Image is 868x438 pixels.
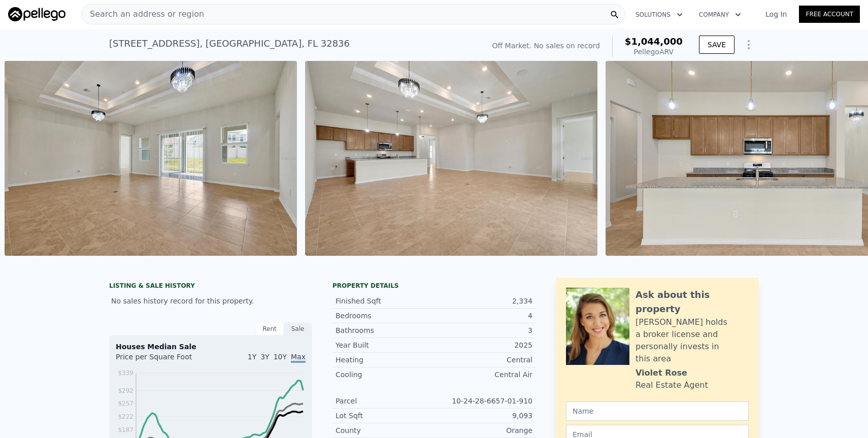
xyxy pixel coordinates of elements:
[636,367,687,379] div: Violet Rose
[434,396,532,406] div: 10-24-28-6657-01-910
[434,325,532,335] div: 3
[336,369,434,380] div: Cooling
[274,353,287,361] span: 10Y
[118,387,133,394] tspan: $292
[434,340,532,350] div: 2025
[116,342,306,352] div: Houses Median Sale
[248,353,256,361] span: 1Y
[118,426,133,433] tspan: $187
[699,36,735,54] button: SAVE
[116,352,211,368] div: Price per Square Foot
[118,400,133,407] tspan: $257
[434,369,532,380] div: Central Air
[305,61,597,256] img: Sale: null Parcel: 120405598
[625,47,683,57] div: Pellego ARV
[82,8,204,20] span: Search an address or region
[336,355,434,365] div: Heating
[109,282,312,292] div: LISTING & SALE HISTORY
[434,311,532,321] div: 4
[492,41,600,51] div: Off Market. No sales on record
[336,396,434,406] div: Parcel
[434,411,532,421] div: 9,093
[625,36,683,47] span: $1,044,000
[336,296,434,306] div: Finished Sqft
[336,325,434,335] div: Bathrooms
[434,425,532,435] div: Orange
[336,425,434,435] div: County
[336,311,434,321] div: Bedrooms
[118,413,133,420] tspan: $222
[434,355,532,365] div: Central
[260,353,269,361] span: 3Y
[336,411,434,421] div: Lot Sqft
[739,35,759,55] button: Show Options
[627,6,691,24] button: Solutions
[8,7,65,21] img: Pellego
[753,9,799,19] a: Log In
[255,322,284,335] div: Rent
[434,296,532,306] div: 2,334
[332,282,536,290] div: Property details
[109,37,350,51] div: [STREET_ADDRESS] , [GEOGRAPHIC_DATA] , FL 32836
[636,288,749,316] div: Ask about this property
[5,61,297,256] img: Sale: null Parcel: 120405598
[291,353,306,363] span: Max
[636,316,749,365] div: [PERSON_NAME] holds a broker license and personally invests in this area
[566,401,749,421] input: Name
[109,292,312,310] div: No sales history record for this property.
[118,369,133,377] tspan: $339
[691,6,749,24] button: Company
[636,379,708,391] div: Real Estate Agent
[284,322,312,335] div: Sale
[336,340,434,350] div: Year Built
[799,6,860,23] a: Free Account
